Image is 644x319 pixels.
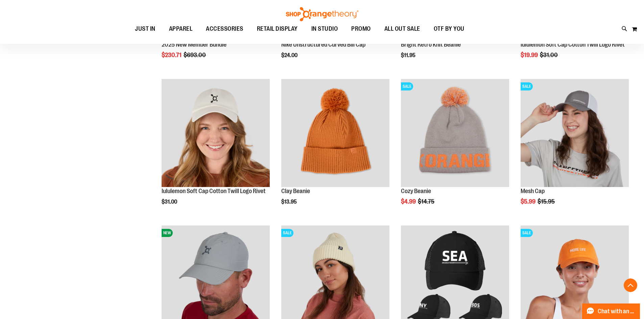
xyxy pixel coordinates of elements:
[538,198,556,205] span: $15.95
[184,52,207,58] span: $693.00
[169,21,193,36] span: APPAREL
[162,229,173,237] span: NEW
[162,188,266,194] a: lululemon Soft Cap Cotton Twill Logo Rivet
[521,79,629,188] a: Product image for Orangetheory Mesh CapSALE
[162,79,270,188] a: Main view of 2024 Convention lululemon Soft Cap Cotton Twill Logo Rivet
[401,82,413,90] span: SALE
[521,229,533,237] span: SALE
[401,79,509,187] img: Main view of OTF Cozy Scarf Grey
[540,52,559,58] span: $31.00
[401,198,417,205] span: $4.99
[162,199,178,205] span: $31.00
[401,52,416,58] span: $11.95
[281,229,293,237] span: SALE
[384,21,420,36] span: ALL OUT SALE
[285,7,359,21] img: Shop Orangetheory
[135,21,156,36] span: JUST IN
[401,79,509,188] a: Main view of OTF Cozy Scarf GreySALE
[434,21,464,36] span: OTF BY YOU
[311,21,338,36] span: IN STUDIO
[521,82,533,90] span: SALE
[598,308,636,315] span: Chat with an Expert
[281,41,365,48] a: Nike Unstructured Curved Bill Cap
[582,303,640,319] button: Chat with an Expert
[521,52,539,58] span: $19.99
[521,79,629,187] img: Product image for Orangetheory Mesh Cap
[257,21,298,36] span: RETAIL DISPLAY
[281,79,389,188] a: Clay Beanie
[351,21,371,36] span: PROMO
[401,188,431,194] a: Cozy Beanie
[162,41,226,48] a: 2025 New Member Bundle
[162,52,183,58] span: $230.71
[281,199,298,205] span: $13.95
[206,21,243,36] span: ACCESSORIES
[624,278,637,292] button: Back To Top
[281,188,310,194] a: Clay Beanie
[521,198,536,205] span: $5.99
[278,76,393,222] div: product
[401,41,461,48] a: Bright Retro Knit Beanie
[521,41,625,48] a: lululemon Soft Cap Cotton Twill Logo Rivet
[398,76,512,222] div: product
[281,52,299,58] span: $24.00
[281,79,389,187] img: Clay Beanie
[162,79,270,187] img: Main view of 2024 Convention lululemon Soft Cap Cotton Twill Logo Rivet
[517,76,632,222] div: product
[418,198,435,205] span: $14.75
[158,76,273,222] div: product
[521,188,545,194] a: Mesh Cap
